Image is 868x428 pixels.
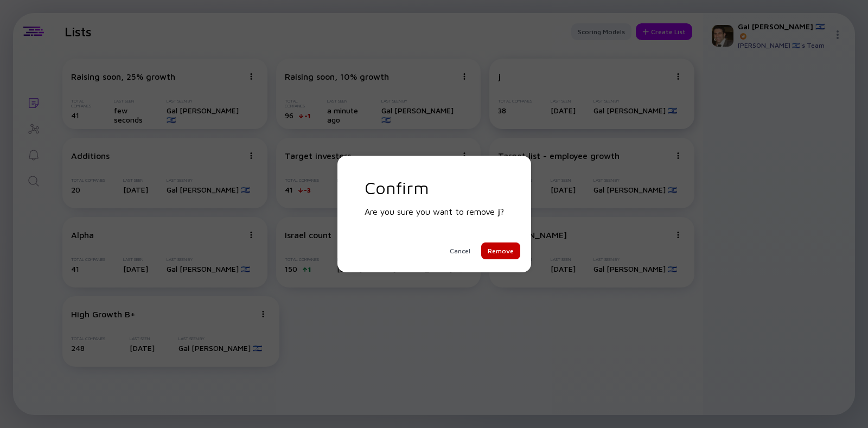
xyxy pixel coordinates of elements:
div: Are you sure you want to remove ? [365,207,504,216]
h1: Confirm [365,177,504,198]
strong: j [497,207,500,216]
button: Cancel [443,242,477,259]
button: Remove [481,242,520,259]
